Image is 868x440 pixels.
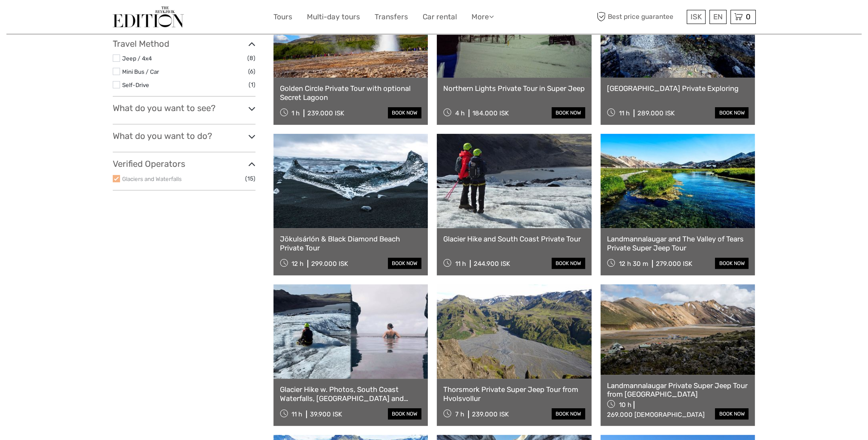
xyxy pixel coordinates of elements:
div: 289.000 ISK [637,109,675,117]
div: 239.000 ISK [472,410,509,418]
a: book now [552,408,585,419]
div: 269.000 [DEMOGRAPHIC_DATA] [607,411,705,419]
a: More [472,11,494,23]
span: 11 h [291,410,302,418]
p: We're away right now. Please check back later! [12,15,97,22]
a: Transfers [375,11,408,23]
span: 12 h [291,260,303,268]
a: book now [715,258,748,269]
div: 239.000 ISK [307,109,344,117]
h3: Verified Operators [113,159,255,169]
a: Self-Drive [122,81,149,88]
h3: What do you want to see? [113,103,255,113]
a: book now [388,408,421,419]
a: [GEOGRAPHIC_DATA] Private Exploring [607,84,749,93]
div: 184.000 ISK [472,109,509,117]
a: Tours [273,11,292,23]
span: (8) [247,53,255,63]
span: (1) [249,80,255,90]
img: The Reykjavík Edition [113,6,184,27]
a: Jeep / 4x4 [122,55,152,62]
a: Northern Lights Private Tour in Super Jeep [443,84,585,93]
span: 11 h [455,260,466,268]
span: 11 h [619,109,630,117]
div: 39.900 ISK [310,410,342,418]
h3: What do you want to do? [113,131,255,141]
a: Landmannalaugar and The Valley of Tears Private Super Jeep Tour [607,235,749,252]
a: Mini Bus / Car [122,68,159,75]
span: 7 h [455,410,464,418]
a: Multi-day tours [307,11,360,23]
a: Landmannalaugar Private Super Jeep Tour from [GEOGRAPHIC_DATA] [607,381,749,399]
div: 244.900 ISK [474,260,510,268]
a: book now [552,107,585,118]
span: ISK [691,12,702,21]
span: 4 h [455,109,465,117]
div: 299.000 ISK [311,260,348,268]
a: book now [552,258,585,269]
a: Glaciers and Waterfalls [122,175,182,182]
span: 10 h [619,401,631,409]
div: EN [709,10,727,24]
button: Open LiveChat chat widget [99,13,109,24]
span: 12 h 30 m [619,260,648,268]
span: Best price guarantee [595,10,685,24]
a: Golden Circle Private Tour with optional Secret Lagoon [280,84,422,102]
a: Jökulsárlón & Black Diamond Beach Private Tour [280,235,422,252]
a: Thorsmork Private Super Jeep Tour from Hvolsvollur [443,385,585,403]
a: Car rental [423,11,457,23]
a: book now [715,408,748,419]
span: (6) [248,66,255,76]
span: 1 h [291,109,300,117]
span: (15) [245,174,255,184]
a: Glacier Hike w. Photos, South Coast Waterfalls, [GEOGRAPHIC_DATA] and [GEOGRAPHIC_DATA] [280,385,422,403]
div: 279.000 ISK [656,260,692,268]
span: 0 [745,12,752,21]
a: book now [388,107,421,118]
h3: Travel Method [113,39,255,49]
a: book now [388,258,421,269]
a: book now [715,107,748,118]
a: Glacier Hike and South Coast Private Tour [443,235,585,243]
